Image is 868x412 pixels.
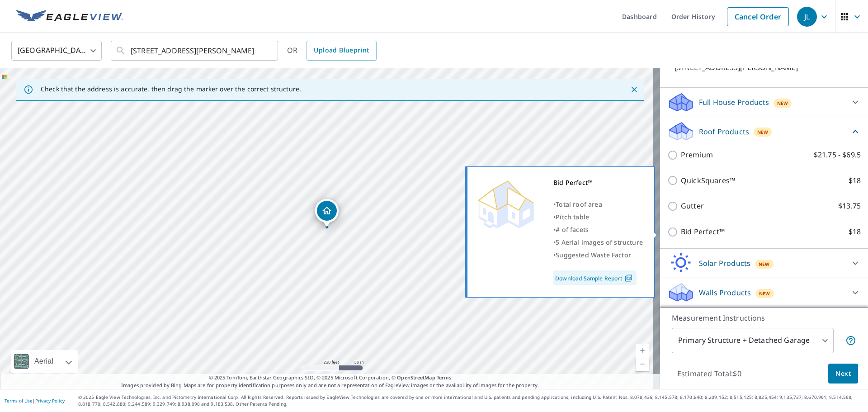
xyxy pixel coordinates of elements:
[681,175,735,186] p: QuickSquares™
[628,84,640,95] button: Close
[623,274,635,282] img: Pdf Icon
[681,149,713,161] p: Premium
[5,398,33,404] a: Terms of Use
[287,41,377,61] div: OR
[777,99,788,107] span: New
[16,10,123,24] img: EV Logo
[681,200,704,212] p: Gutter
[681,226,725,237] p: Bid Perfect™
[556,225,589,234] span: # of facets
[11,350,78,373] div: Aerial
[727,7,789,26] a: Cancel Order
[672,313,856,323] p: Measurement Instructions
[667,121,861,142] div: Roof ProductsNew
[41,85,301,93] p: Check that the address is accurate, then drag the marker over the correct structure.
[556,200,602,208] span: Total roof area
[699,287,751,298] p: Walls Products
[553,236,643,249] div: •
[835,368,851,379] span: Next
[672,328,834,353] div: Primary Structure + Detached Garage
[828,364,858,384] button: Next
[636,357,649,371] a: Current Level 17, Zoom Out
[314,45,369,56] span: Upload Blueprint
[699,258,750,269] p: Solar Products
[759,290,770,297] span: New
[667,252,861,274] div: Solar ProductsNew
[11,38,102,63] div: [GEOGRAPHIC_DATA]
[556,238,643,246] span: 5 Aerial images of structure
[553,211,643,223] div: •
[838,200,861,212] p: $13.75
[553,270,637,285] a: Download Sample Report
[556,251,631,259] span: Suggested Waste Factor
[131,38,259,63] input: Search by address or latitude-longitude
[553,249,643,261] div: •
[32,350,56,373] div: Aerial
[757,128,769,136] span: New
[315,199,339,227] div: Dropped pin, building 1, Residential property, 1702 Stemwood Way Fenton, MO 63026
[474,176,538,231] img: Premium
[759,260,770,268] span: New
[5,398,65,403] p: |
[35,398,65,404] a: Privacy Policy
[667,282,861,303] div: Walls ProductsNew
[307,41,376,61] a: Upload Blueprint
[845,335,856,346] span: Your report will include the primary structure and a detached garage if one exists.
[636,344,649,357] a: Current Level 17, Zoom In
[849,175,861,186] p: $18
[667,91,861,113] div: Full House ProductsNew
[437,374,452,381] a: Terms
[797,7,817,27] div: JL
[849,226,861,237] p: $18
[397,374,435,381] a: OpenStreetMap
[814,149,861,161] p: $21.75 - $69.5
[670,364,749,384] p: Estimated Total: $0
[78,394,863,407] p: © 2025 Eagle View Technologies, Inc. and Pictometry International Corp. All Rights Reserved. Repo...
[553,223,643,236] div: •
[209,374,452,382] span: © 2025 TomTom, Earthstar Geographics SIO, © 2025 Microsoft Corporation, ©
[556,213,589,221] span: Pitch table
[553,176,643,189] div: Bid Perfect™
[553,198,643,211] div: •
[699,126,749,137] p: Roof Products
[699,97,769,108] p: Full House Products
